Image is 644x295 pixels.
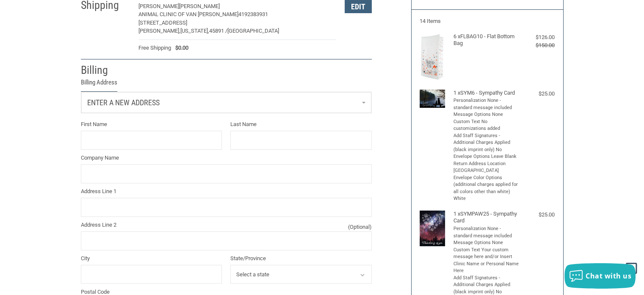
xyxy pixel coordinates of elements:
[453,225,519,239] li: Personalization None - standard message included
[81,221,372,229] label: Address Line 2
[138,20,187,26] span: [STREET_ADDRESS]
[453,153,519,160] li: Envelope Options Leave Blank
[138,11,238,17] span: Animal Clinic of Van [PERSON_NAME]
[180,28,209,34] span: [US_STATE],
[453,174,519,202] li: Envelope Color Options (additional charges applied for all colors other than white) White
[453,97,519,111] li: Personalization None - standard message included
[521,211,555,219] div: $25.00
[564,263,636,289] button: Chat with us
[521,90,555,98] div: $25.00
[521,41,555,50] div: $150.00
[230,254,372,263] label: State/Province
[227,28,279,34] span: [GEOGRAPHIC_DATA]
[420,18,555,25] h3: 14 Items
[81,78,117,92] legend: Billing Address
[81,92,371,113] a: Enter or select a different address
[453,211,519,225] h4: 1 x SYMPAW25 - Sympathy Card
[453,239,519,247] li: Message Options None
[81,154,372,162] label: Company Name
[453,132,519,154] li: Add Staff Signatures - Additional Charges Applied (black imprint only) No
[138,44,171,52] span: Free Shipping
[348,223,372,231] small: (Optional)
[453,111,519,118] li: Message Options None
[138,28,180,34] span: [PERSON_NAME],
[209,28,227,34] span: 45891 /
[81,187,372,196] label: Address Line 1
[230,120,372,129] label: Last Name
[81,63,130,77] h2: Billing
[138,3,179,9] span: [PERSON_NAME]
[81,120,222,129] label: First Name
[453,160,519,174] li: Return Address Location [GEOGRAPHIC_DATA]
[179,3,220,9] span: [PERSON_NAME]
[453,118,519,132] li: Custom Text No customizations added
[238,11,268,17] span: 4192383931
[81,254,222,263] label: City
[453,247,519,275] li: Custom Text Your custom message here and/or Insert Clinic Name or Personal Name Here
[453,90,519,96] h4: 1 x SYM6 - Sympathy Card
[171,44,188,52] span: $0.00
[87,98,160,107] span: Enter a new address
[586,271,631,281] span: Chat with us
[521,33,555,42] div: $126.00
[453,33,519,47] h4: 6 x FLBAG10 - Flat Bottom Bag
